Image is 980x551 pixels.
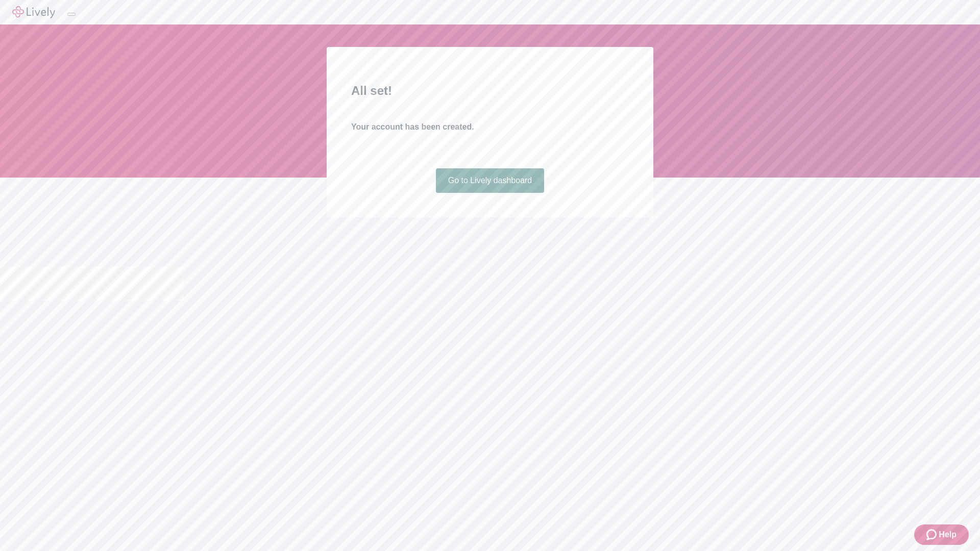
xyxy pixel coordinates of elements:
[939,529,957,541] span: Help
[12,6,55,18] img: Lively
[67,13,76,16] button: Log out
[914,524,969,545] button: Zendesk support iconHelp
[926,529,939,541] svg: Zendesk support icon
[436,168,545,193] a: Go to Lively dashboard
[351,82,629,100] h2: All set!
[351,121,629,133] h4: Your account has been created.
